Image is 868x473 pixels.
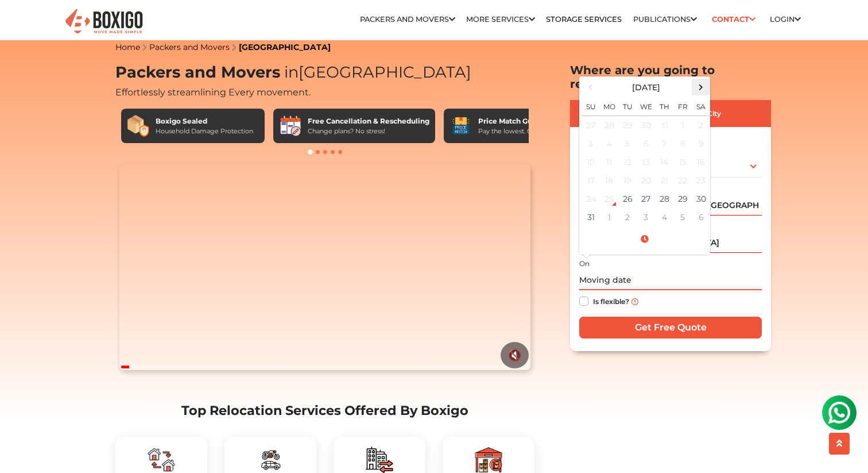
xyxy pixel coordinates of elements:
img: info [631,298,638,305]
div: Price Match Guarantee [478,116,565,126]
img: Boxigo [64,7,144,36]
div: 25 [600,190,618,207]
th: Select Month [600,79,692,95]
img: Free Cancellation & Rescheduling [279,114,302,137]
a: More services [466,15,535,24]
a: Storage Services [546,15,622,24]
input: Get Free Quote [579,317,762,339]
a: Login [770,15,801,24]
a: Home [115,42,140,52]
span: in [284,63,299,82]
span: Next Month [693,79,709,95]
th: We [637,95,655,116]
th: Mo [600,95,618,116]
img: whatsapp-icon.svg [11,11,34,34]
h1: Packers and Movers [115,63,534,82]
div: Pay the lowest. Guaranteed! [478,126,565,136]
a: Publications [633,15,697,24]
button: 🔇 [501,342,529,368]
th: Th [655,95,673,116]
span: Effortlessly streamlining Every movement. [115,87,311,98]
div: Household Damage Protection [156,126,253,136]
span: [GEOGRAPHIC_DATA] [280,63,471,82]
img: Boxigo Sealed [127,114,150,137]
div: Change plans? No stress! [308,126,429,136]
img: Price Match Guarantee [449,114,472,137]
div: Free Cancellation & Rescheduling [308,116,429,126]
div: Boxigo Sealed [156,116,253,126]
th: Tu [618,95,637,116]
input: Moving date [579,270,762,290]
span: Previous Month [583,79,599,95]
label: Is flexible? [593,294,629,306]
h2: Top Relocation Services Offered By Boxigo [115,403,534,418]
h2: Where are you going to relocate? [570,63,771,91]
th: Sa [692,95,710,116]
a: Packers and Movers [149,42,230,52]
a: [GEOGRAPHIC_DATA] [239,42,331,52]
label: On [579,259,590,269]
a: Contact [708,10,759,28]
th: Su [582,95,600,116]
a: Select Time [582,234,708,244]
video: Your browser does not support the video tag. [119,164,530,370]
a: Packers and Movers [360,15,455,24]
button: scroll up [829,433,850,455]
th: Fr [673,95,692,116]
